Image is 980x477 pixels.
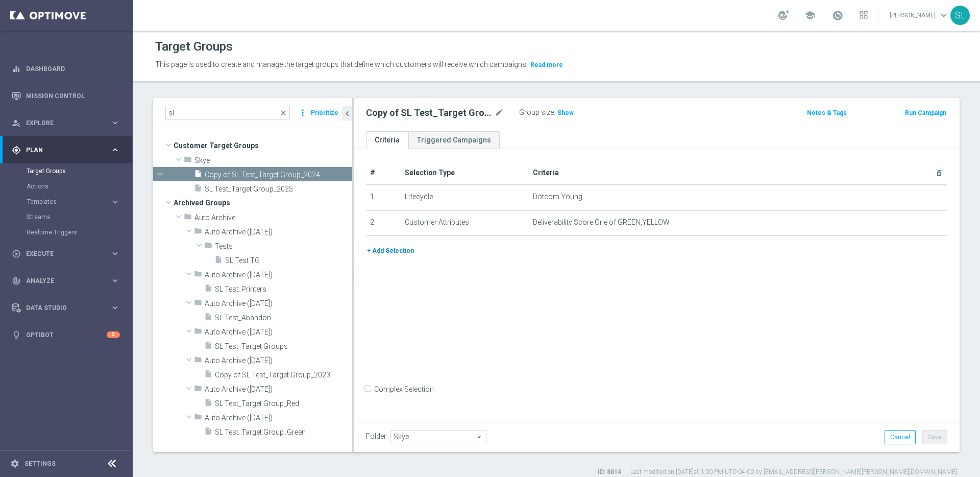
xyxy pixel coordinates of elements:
[204,241,212,253] i: folder
[194,270,202,281] i: folder
[11,331,120,339] div: lightbulb Optibot 3
[26,321,107,348] a: Optibot
[366,107,493,119] h2: Copy of SL Test_Target Group_2024
[27,182,106,190] a: Actions
[26,55,120,82] a: Dashboard
[11,119,120,127] button: person_search Explore keyboard_arrow_right
[194,327,202,339] i: folder
[374,385,434,394] label: Complex Selection
[205,271,352,279] span: Auto Archive (2023-07-15)
[598,468,621,476] label: ID: 8814
[366,210,401,236] td: 2
[11,146,120,154] button: gps_fixed Plan keyboard_arrow_right
[27,228,106,236] a: Realtime Triggers
[938,10,949,21] span: keyboard_arrow_down
[27,225,132,240] div: Realtime Triggers
[205,328,352,337] span: Auto Archive (2023-10-16)
[184,155,192,167] i: folder
[215,242,352,251] span: Tests
[12,82,120,109] div: Mission Control
[204,427,212,439] i: insert_drive_file
[366,161,401,185] th: #
[950,6,970,25] div: SL
[298,106,308,120] i: more_vert
[174,196,352,210] span: Archived Groups
[215,428,352,437] span: SL Test_Target Group_Green
[12,118,110,128] div: Explore
[110,303,120,313] i: keyboard_arrow_right
[342,106,352,121] button: chevron_left
[26,251,110,257] span: Execute
[205,414,352,422] span: Auto Archive (2025-08-01)
[366,185,401,210] td: 1
[194,384,202,396] i: folder
[519,108,554,117] label: Group size
[12,330,21,340] i: lightbulb
[11,277,120,285] button: track_changes Analyze keyboard_arrow_right
[495,107,504,119] i: mode_edit
[557,109,574,116] span: Show
[12,303,110,313] div: Data Studio
[366,131,408,149] a: Criteria
[225,256,352,265] span: SL Test TG
[401,185,529,210] td: Lifecycle
[804,10,816,21] span: school
[630,468,957,476] label: Last modified on [DATE] at 3:00 PM UTC-04:00 by [EMAIL_ADDRESS][PERSON_NAME][PERSON_NAME][DOMAIN_...
[11,250,120,258] button: play_circle_outline Execute keyboard_arrow_right
[194,227,202,238] i: folder
[27,199,110,205] div: Templates
[215,399,352,408] span: SL Test_Target Group_Red
[27,163,132,179] div: Target Groups
[155,39,233,54] h1: Target Groups
[194,170,202,181] i: insert_drive_file
[155,60,528,68] span: This page is used to create and manage the target groups that define which customers will receive...
[194,413,202,424] i: folder
[205,356,352,365] span: Auto Archive (2024-08-15)
[194,213,352,222] span: Auto Archive
[12,146,110,155] div: Plan
[533,193,582,201] span: Dotcom Young
[366,432,386,441] label: Folder
[12,64,21,74] i: equalizer
[184,212,192,224] i: folder
[205,228,352,236] span: Auto Archive (2022-11-12)
[204,370,212,381] i: insert_drive_file
[110,276,120,285] i: keyboard_arrow_right
[204,313,212,324] i: insert_drive_file
[27,198,120,206] div: Templates keyboard_arrow_right
[12,276,110,285] div: Analyze
[12,249,110,258] div: Execute
[12,118,21,128] i: person_search
[205,185,352,194] span: SL Test_Target Group_2025
[27,209,132,225] div: Streams
[110,118,120,128] i: keyboard_arrow_right
[204,341,212,353] i: insert_drive_file
[194,298,202,310] i: folder
[342,109,352,118] i: chevron_left
[12,146,21,155] i: gps_fixed
[904,107,947,118] button: Run Campaign
[279,109,287,117] span: close
[11,65,120,73] button: equalizer Dashboard
[27,199,100,205] span: Templates
[194,156,352,165] span: Skye
[935,169,943,177] i: delete_forever
[366,245,415,256] button: + Add Selection
[12,55,120,82] div: Dashboard
[205,385,352,394] span: Auto Archive (2025-01-03)
[26,82,120,109] a: Mission Control
[24,461,56,467] a: Settings
[26,305,110,311] span: Data Studio
[110,249,120,258] i: keyboard_arrow_right
[26,147,110,153] span: Plan
[11,304,120,312] div: Data Studio keyboard_arrow_right
[554,108,555,117] label: :
[107,331,120,338] div: 3
[533,169,559,177] span: Criteria
[26,278,110,284] span: Analyze
[194,355,202,367] i: folder
[110,145,120,155] i: keyboard_arrow_right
